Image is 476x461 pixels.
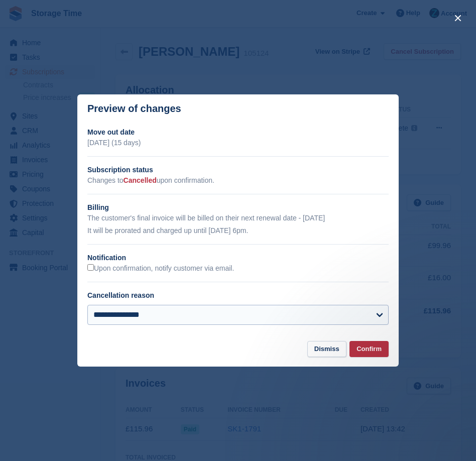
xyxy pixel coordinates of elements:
h2: Move out date [87,127,389,138]
h2: Billing [87,202,389,213]
span: Cancelled [124,176,157,184]
button: Dismiss [307,341,346,358]
p: The customer's final invoice will be billed on their next renewal date - [DATE] [87,213,389,223]
h2: Notification [87,253,389,263]
button: close [450,10,466,26]
input: Upon confirmation, notify customer via email. [87,264,94,271]
p: It will be prorated and charged up until [DATE] 6pm. [87,225,389,236]
label: Upon confirmation, notify customer via email. [87,264,234,273]
button: Confirm [349,341,389,358]
p: [DATE] (15 days) [87,138,389,148]
p: Changes to upon confirmation. [87,175,389,186]
p: Preview of changes [87,103,181,114]
label: Cancellation reason [87,291,154,299]
h2: Subscription status [87,165,389,175]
